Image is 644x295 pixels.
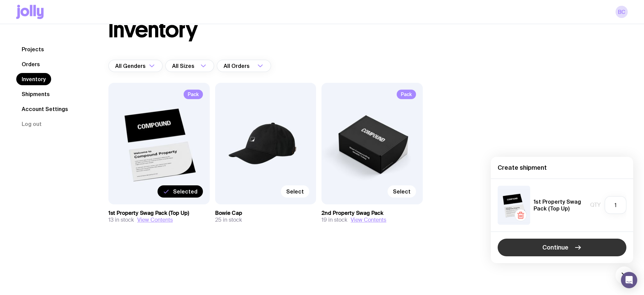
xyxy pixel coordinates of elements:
[321,210,423,217] h3: 2nd Property Swag Pack
[16,103,74,115] a: Account Settings
[115,60,147,72] span: All Genders
[616,6,628,18] a: BC
[621,272,637,288] div: Open Intercom Messenger
[108,19,198,41] h1: Inventory
[590,202,601,208] span: Qty
[321,217,347,223] span: 19 in stock
[137,217,173,223] button: View Contents
[108,217,134,223] span: 13 in stock
[172,60,196,72] span: All Sizes
[16,58,45,70] a: Orders
[108,60,163,72] div: Search for option
[215,210,316,217] h3: Bowie Cap
[16,43,49,55] a: Projects
[224,60,251,72] span: All Orders
[351,217,386,223] button: View Contents
[393,188,411,195] span: Select
[215,217,242,223] span: 25 in stock
[542,243,568,252] span: Continue
[16,88,55,100] a: Shipments
[498,239,626,256] button: Continue
[173,188,198,195] span: Selected
[251,60,255,72] input: Search for option
[16,73,51,85] a: Inventory
[108,210,210,217] h3: 1st Property Swag Pack (Top Up)
[16,118,47,130] button: Log out
[165,60,214,72] div: Search for option
[184,90,203,99] span: Pack
[498,164,626,172] h4: Create shipment
[286,188,304,195] span: Select
[397,90,416,99] span: Pack
[534,198,587,212] h5: 1st Property Swag Pack (Top Up)
[217,60,271,72] div: Search for option
[196,60,199,72] input: Search for option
